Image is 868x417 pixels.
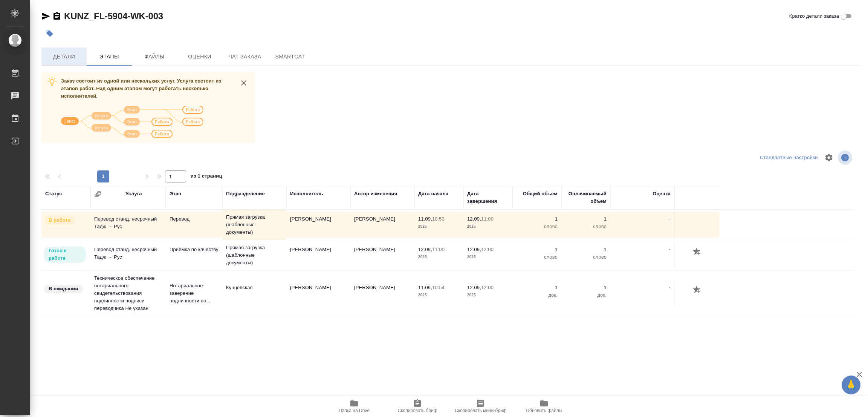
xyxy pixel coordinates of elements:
[565,246,607,253] p: 1
[90,212,166,238] td: Перевод станд. несрочный Тадж → Рус
[653,190,671,198] div: Оценка
[669,216,671,222] a: -
[238,77,249,89] button: close
[350,242,414,268] td: [PERSON_NAME]
[94,190,102,198] button: Сгруппировать
[286,242,350,268] td: [PERSON_NAME]
[565,215,607,223] p: 1
[691,246,704,259] button: Добавить оценку
[691,284,704,297] button: Добавить оценку
[46,52,82,61] span: Детали
[418,253,460,261] p: 2025
[432,285,445,290] p: 10:54
[90,271,166,316] td: Техническое обеспечение нотариального свидетельствования подлинности подписи переводчика Не указан
[41,12,50,21] button: Скопировать ссылку для ЯМессенджера
[49,285,78,293] p: В ожидании
[467,291,509,299] p: 2025
[49,216,70,224] p: В работе
[516,215,558,223] p: 1
[125,190,142,198] div: Услуга
[481,247,494,252] p: 12:00
[222,210,286,240] td: Прямая загрузка (шаблонные документы)
[170,246,219,253] p: Приёмка по качеству
[758,152,820,164] div: split button
[838,150,854,165] span: Посмотреть информацию
[565,223,607,230] p: слово
[170,190,181,198] div: Этап
[418,216,432,222] p: 11.09,
[64,11,163,21] a: KUNZ_FL-5904-WK-003
[481,216,494,222] p: 11:00
[516,253,558,261] p: слово
[226,190,265,198] div: Подразделение
[467,190,509,205] div: Дата завершения
[418,247,432,252] p: 12.09,
[523,190,558,198] div: Общий объем
[565,253,607,261] p: слово
[350,212,414,238] td: [PERSON_NAME]
[52,12,61,21] button: Скопировать ссылку
[170,215,219,223] p: Перевод
[467,285,481,290] p: 12.09,
[90,242,166,268] td: Перевод станд. несрочный Тадж → Рус
[286,280,350,307] td: [PERSON_NAME]
[845,377,857,393] span: 🙏
[565,190,607,205] div: Оплачиваемый объем
[467,253,509,261] p: 2025
[354,190,397,198] div: Автор изменения
[820,149,838,167] span: Настроить таблицу
[61,78,221,99] span: Заказ состоит из одной или нескольких услуг. Услуга состоит из этапов работ. Над одним этапом мог...
[789,12,839,20] span: Кратко детали заказа
[350,280,414,307] td: [PERSON_NAME]
[516,223,558,230] p: слово
[227,52,263,61] span: Чат заказа
[669,247,671,252] a: -
[45,190,62,198] div: Статус
[418,285,432,290] p: 11.09,
[565,291,607,299] p: док.
[516,246,558,253] p: 1
[565,284,607,291] p: 1
[481,285,494,290] p: 12:00
[418,291,460,299] p: 2025
[136,52,173,61] span: Файлы
[182,52,218,61] span: Оценки
[191,172,222,182] span: из 1 страниц
[467,247,481,252] p: 12.09,
[222,280,286,307] td: Кунцевская
[91,52,127,61] span: Этапы
[467,223,509,230] p: 2025
[170,282,219,305] p: Нотариальное заверение подлинности по...
[418,190,448,198] div: Дата начала
[842,376,860,394] button: 🙏
[222,240,286,270] td: Прямая загрузка (шаблонные документы)
[49,247,81,262] p: Готов к работе
[516,291,558,299] p: док.
[432,247,445,252] p: 11:00
[290,190,323,198] div: Исполнитель
[467,216,481,222] p: 12.09,
[432,216,445,222] p: 10:53
[418,223,460,230] p: 2025
[41,25,58,42] button: Добавить тэг
[669,285,671,290] a: -
[286,212,350,238] td: [PERSON_NAME]
[272,52,308,61] span: SmartCat
[516,284,558,291] p: 1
